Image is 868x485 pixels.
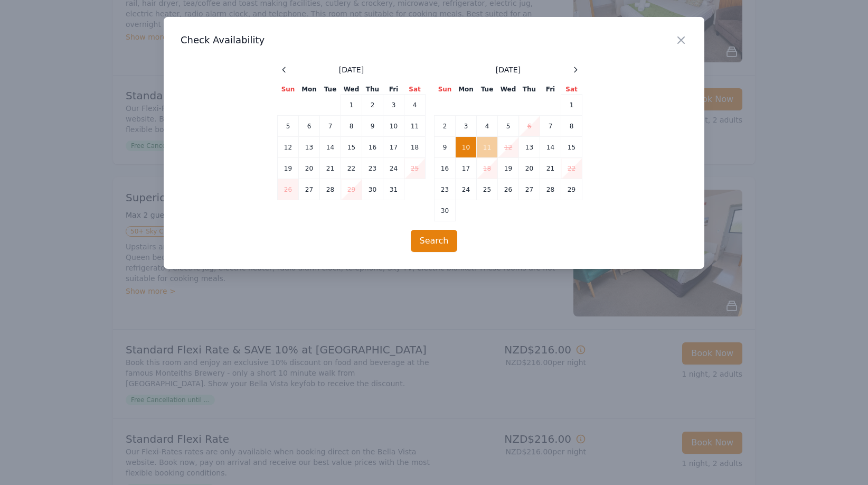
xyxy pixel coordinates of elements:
[299,137,320,158] td: 13
[435,158,456,179] td: 16
[456,85,477,95] th: Mon
[299,179,320,200] td: 27
[404,158,426,179] td: 25
[299,116,320,137] td: 6
[320,85,341,95] th: Tue
[341,158,362,179] td: 22
[540,85,561,95] th: Fri
[362,116,383,137] td: 9
[411,230,458,252] button: Search
[341,116,362,137] td: 8
[362,95,383,116] td: 2
[498,179,519,200] td: 26
[519,179,540,200] td: 27
[404,116,426,137] td: 11
[341,179,362,200] td: 29
[278,179,299,200] td: 26
[383,137,404,158] td: 17
[456,116,477,137] td: 3
[278,85,299,95] th: Sun
[519,158,540,179] td: 20
[278,158,299,179] td: 19
[477,179,498,200] td: 25
[320,179,341,200] td: 28
[519,116,540,137] td: 6
[383,158,404,179] td: 24
[383,95,404,116] td: 3
[540,179,561,200] td: 28
[362,85,383,95] th: Thu
[362,137,383,158] td: 16
[341,137,362,158] td: 15
[435,137,456,158] td: 9
[362,158,383,179] td: 23
[404,95,426,116] td: 4
[477,137,498,158] td: 11
[341,85,362,95] th: Wed
[561,116,582,137] td: 8
[181,34,687,46] h3: Check Availability
[341,95,362,116] td: 1
[477,116,498,137] td: 4
[320,116,341,137] td: 7
[383,85,404,95] th: Fri
[498,137,519,158] td: 12
[540,116,561,137] td: 7
[561,95,582,116] td: 1
[278,137,299,158] td: 12
[519,137,540,158] td: 13
[498,158,519,179] td: 19
[561,158,582,179] td: 22
[299,85,320,95] th: Mon
[540,137,561,158] td: 14
[540,158,561,179] td: 21
[519,85,540,95] th: Thu
[456,179,477,200] td: 24
[561,137,582,158] td: 15
[435,179,456,200] td: 23
[477,158,498,179] td: 18
[435,116,456,137] td: 2
[362,179,383,200] td: 30
[278,116,299,137] td: 5
[435,200,456,221] td: 30
[404,85,426,95] th: Sat
[477,85,498,95] th: Tue
[498,85,519,95] th: Wed
[320,158,341,179] td: 21
[456,158,477,179] td: 17
[383,179,404,200] td: 31
[320,137,341,158] td: 14
[498,116,519,137] td: 5
[561,85,582,95] th: Sat
[561,179,582,200] td: 29
[339,64,364,75] span: [DATE]
[496,64,521,75] span: [DATE]
[404,137,426,158] td: 18
[299,158,320,179] td: 20
[383,116,404,137] td: 10
[456,137,477,158] td: 10
[435,85,456,95] th: Sun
